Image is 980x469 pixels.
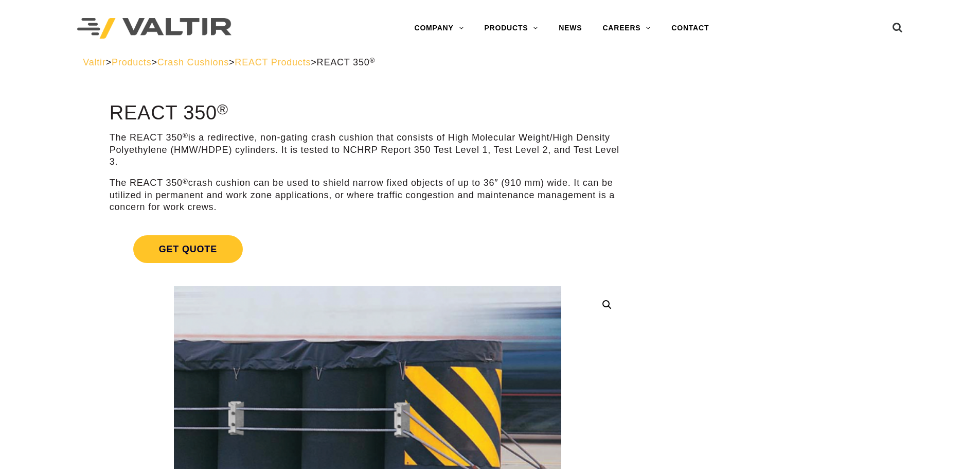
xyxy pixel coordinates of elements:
[661,18,719,39] a: CONTACT
[110,223,626,275] a: Get Quote
[133,235,243,263] span: Get Quote
[474,18,548,39] a: PRODUCTS
[183,178,188,185] sup: ®
[110,177,626,213] p: The REACT 350 crash cushion can be used to shield narrow fixed objects of up to 36″ (910 mm) wide...
[83,57,105,67] a: Valtir
[548,18,592,39] a: NEWS
[217,101,228,117] sup: ®
[77,18,231,39] img: Valtir
[317,57,376,67] span: REACT 350
[183,132,188,140] sup: ®
[112,57,151,67] a: Products
[110,102,626,124] h1: REACT 350
[235,57,311,67] a: REACT Products
[370,57,376,64] sup: ®
[83,57,897,68] div: > > > >
[404,18,474,39] a: COMPANY
[110,132,626,168] p: The REACT 350 is a redirective, non-gating crash cushion that consists of High Molecular Weight/H...
[157,57,229,67] a: Crash Cushions
[592,18,661,39] a: CAREERS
